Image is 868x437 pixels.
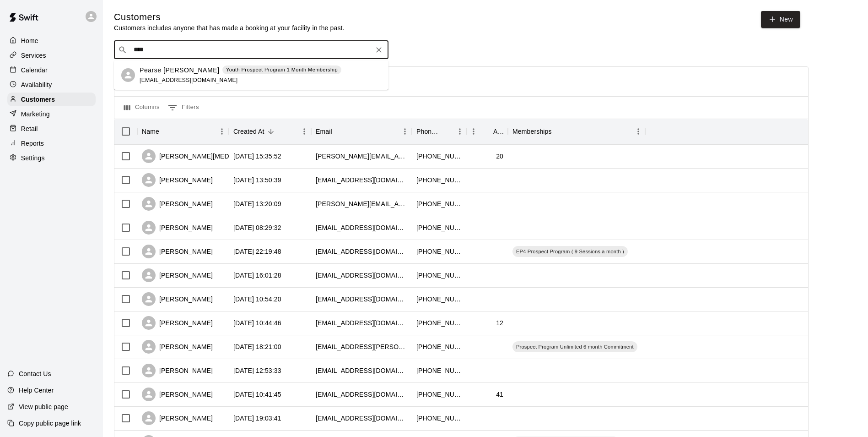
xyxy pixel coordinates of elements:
[140,66,220,75] p: Pearse [PERSON_NAME]
[416,390,462,399] div: +447795106655
[142,364,213,377] div: [PERSON_NAME]
[19,369,51,378] p: Contact Us
[316,152,407,161] div: emma.taoyn@gmail.com
[7,34,96,48] a: Home
[19,386,54,395] p: Help Center
[316,390,407,399] div: tomlewis@outlook.com
[142,388,213,401] div: [PERSON_NAME]
[512,248,628,255] span: EP4 Prospect Program ( 9 Sessions a month )
[316,223,407,232] div: matlynch@gmail.com
[140,77,238,83] span: [EMAIL_ADDRESS][DOMAIN_NAME]
[316,414,407,423] div: jaydenp7208@gmail.com
[416,271,462,280] div: +16467851142
[21,95,55,104] p: Customers
[508,119,645,144] div: Memberships
[233,295,281,304] div: 2025-09-07 10:54:20
[264,125,277,138] button: Sort
[142,268,213,282] div: [PERSON_NAME]
[19,419,81,428] p: Copy public page link
[215,125,229,138] button: Menu
[142,340,213,354] div: [PERSON_NAME]
[316,318,407,328] div: coachkenley@gmail.com
[233,366,281,375] div: 2025-09-06 12:53:33
[316,342,407,351] div: eve.adames@icloud.com
[512,119,552,144] div: Memberships
[229,119,311,144] div: Created At
[297,125,311,138] button: Menu
[316,199,407,208] div: christopher.joseph.han@gmail.com
[166,100,201,115] button: Show filters
[480,125,493,138] button: Sort
[137,119,229,144] div: Name
[226,66,338,74] p: Youth Prospect Program 1 Month Membership
[496,318,503,328] div: 12
[761,11,800,28] a: New
[21,51,46,60] p: Services
[233,119,264,144] div: Created At
[467,119,508,144] div: Age
[311,119,412,144] div: Email
[142,292,213,306] div: [PERSON_NAME]
[142,173,213,187] div: [PERSON_NAME]
[316,119,332,144] div: Email
[233,318,281,328] div: 2025-09-07 10:44:46
[142,316,213,330] div: [PERSON_NAME]
[512,246,628,257] div: EP4 Prospect Program ( 9 Sessions a month )
[7,78,96,92] div: Availability
[233,271,281,280] div: 2025-09-07 16:01:28
[142,197,213,211] div: [PERSON_NAME]
[114,11,345,23] h5: Customers
[440,125,453,138] button: Sort
[122,100,162,115] button: Select columns
[316,247,407,256] div: neshajovic@gmail.com
[332,125,345,138] button: Sort
[416,119,440,144] div: Phone Number
[7,151,96,165] a: Settings
[631,125,645,138] button: Menu
[416,199,462,208] div: +12014525786
[416,247,462,256] div: +16468126230
[496,390,503,399] div: 41
[21,36,38,45] p: Home
[7,122,96,136] a: Retail
[19,402,68,411] p: View public page
[233,414,281,423] div: 2025-09-04 19:03:41
[7,63,96,77] a: Calendar
[7,49,96,62] a: Services
[142,221,213,235] div: [PERSON_NAME]
[316,175,407,185] div: osoriokj2022@gmail.com
[114,41,388,59] div: Search customers by name or email
[416,342,462,351] div: +13476843167
[114,23,345,33] p: Customers includes anyone that has made a booking at your facility in the past.
[398,125,412,138] button: Menu
[7,137,96,150] div: Reports
[233,199,281,208] div: 2025-09-08 13:20:09
[142,119,159,144] div: Name
[372,44,385,56] button: Clear
[159,125,172,138] button: Sort
[21,80,52,89] p: Availability
[416,175,462,185] div: +19173916752
[416,318,462,328] div: +13472203934
[493,119,503,144] div: Age
[7,93,96,106] div: Customers
[233,390,281,399] div: 2025-09-06 10:41:45
[7,107,96,121] div: Marketing
[142,245,213,258] div: [PERSON_NAME]
[142,411,213,425] div: [PERSON_NAME]
[453,125,467,138] button: Menu
[233,223,281,232] div: 2025-09-08 08:29:32
[467,125,480,138] button: Menu
[233,342,281,351] div: 2025-09-06 18:21:00
[21,153,45,163] p: Settings
[316,366,407,375] div: gcastillooo31@gmail.com
[416,366,462,375] div: +17186500180
[142,149,265,163] div: [PERSON_NAME][MEDICAL_DATA]
[416,414,462,423] div: +19177335914
[512,343,637,350] span: Prospect Program Unlimited 6 month Commitment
